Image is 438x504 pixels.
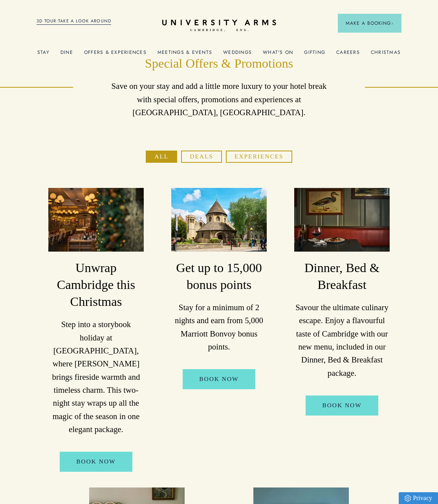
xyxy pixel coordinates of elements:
[294,188,390,252] img: image-a84cd6be42fa7fc105742933f10646be5f14c709-3000x2000-jpg
[223,50,252,60] a: Weddings
[371,50,401,60] a: Christmas
[226,151,292,163] button: Experiences
[181,151,222,163] button: Deals
[405,495,411,502] img: Privacy
[110,80,329,119] p: Save on your stay and add a little more luxury to your hotel break with special offers, promotion...
[183,369,255,389] a: Book Now
[294,301,390,380] p: Savour the ultimate culinary escape. Enjoy a flavourful taste of Cambridge with our new menu, inc...
[171,259,267,293] h3: Get up to 15,000 bonus points
[391,22,394,25] img: Arrow icon
[110,55,329,72] h1: Special Offers & Promotions
[338,14,401,33] button: Make a BookingArrow icon
[162,20,276,32] a: Home
[60,452,132,472] a: BOOK NOW
[399,492,438,504] a: Privacy
[146,151,177,163] button: All
[37,18,112,25] a: 3D TOUR:TAKE A LOOK AROUND
[48,259,144,311] h3: Unwrap Cambridge this Christmas
[346,20,394,27] span: Make a Booking
[37,50,49,60] a: Stay
[336,50,360,60] a: Careers
[304,50,325,60] a: Gifting
[158,50,212,60] a: Meetings & Events
[84,50,147,60] a: Offers & Experiences
[294,259,390,293] h3: Dinner, Bed & Breakfast
[171,301,267,353] p: Stay for a minimum of 2 nights and earn from 5,000 Marriott Bonvoy bonus points.
[48,188,144,252] img: image-8c003cf989d0ef1515925c9ae6c58a0350393050-2500x1667-jpg
[48,318,144,436] p: Step into a storybook holiday at [GEOGRAPHIC_DATA], where [PERSON_NAME] brings fireside warmth an...
[60,50,73,60] a: Dine
[306,395,378,416] a: Book Now
[263,50,293,60] a: What's On
[171,188,267,252] img: image-a169143ac3192f8fe22129d7686b8569f7c1e8bc-2500x1667-jpg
